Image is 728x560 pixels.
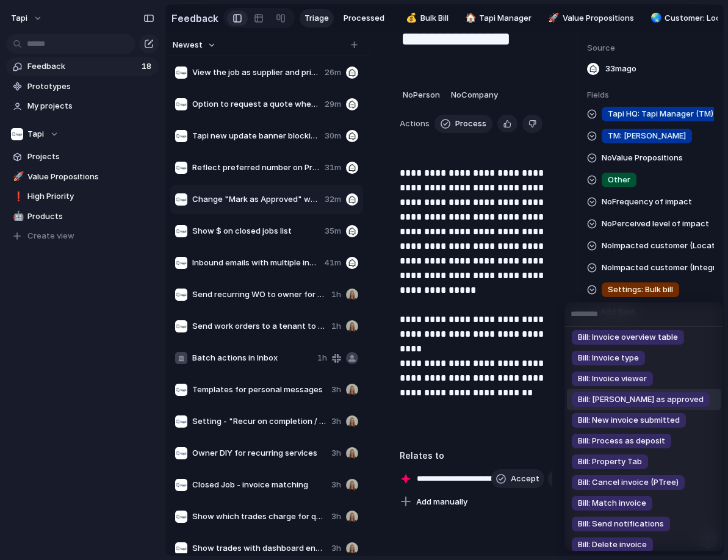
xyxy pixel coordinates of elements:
[578,476,679,489] span: Bill: Cancel invoice (PTree)
[578,456,642,468] span: Bill: Property Tab
[578,539,647,551] span: Bill: Delete invoice
[578,435,665,447] span: Bill: Process as deposit
[578,352,639,364] span: Bill: Invoice type
[578,373,647,385] span: Bill: Invoice viewer
[578,393,704,406] span: Bill: [PERSON_NAME] as approved
[578,497,646,509] span: Bill: Match invoice
[578,518,664,530] span: Bill: Send notifications
[578,331,678,343] span: Bill: Invoice overview table
[578,414,680,426] span: Bill: New invoice submitted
